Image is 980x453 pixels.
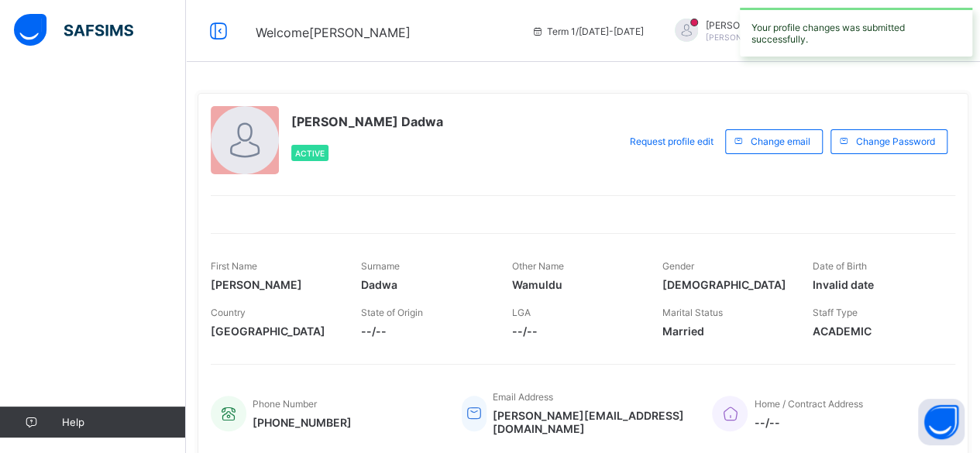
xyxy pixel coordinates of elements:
span: [PERSON_NAME] Dadwa [706,19,910,31]
span: Home / Contract Address [754,398,862,410]
span: Change email [751,136,810,147]
span: Wamuldu [511,278,638,291]
span: Other Name [511,260,563,272]
span: [PERSON_NAME][EMAIL_ADDRESS][DOMAIN_NAME] [706,33,910,42]
span: [DEMOGRAPHIC_DATA] [662,278,789,291]
button: Open asap [918,399,965,445]
span: Email Address [493,391,553,403]
span: Date of Birth [813,260,867,272]
span: Marital Status [662,307,723,318]
span: --/-- [361,324,488,338]
span: [PERSON_NAME] [211,278,338,291]
span: Surname [361,260,400,272]
span: State of Origin [361,307,423,318]
span: Married [662,324,789,338]
span: ACADEMIC [813,324,940,338]
span: Request profile edit [630,136,714,147]
span: [GEOGRAPHIC_DATA] [211,324,338,338]
span: Dadwa [361,278,488,291]
span: [PERSON_NAME] Dadwa [291,114,443,129]
span: session/term information [531,26,644,37]
span: [PHONE_NUMBER] [253,416,352,429]
span: Invalid date [813,278,940,291]
span: Active [295,149,325,158]
span: Staff Type [813,307,858,318]
span: [PERSON_NAME][EMAIL_ADDRESS][DOMAIN_NAME] [493,409,689,435]
div: GeorgeDadwa [659,19,943,44]
div: Your profile changes was submitted successfully. [740,8,972,57]
span: --/-- [511,324,638,338]
span: Change Password [856,136,935,147]
span: LGA [511,307,530,318]
span: Gender [662,260,694,272]
span: Welcome [PERSON_NAME] [256,25,411,40]
span: --/-- [754,416,862,429]
span: First Name [211,260,257,272]
span: Phone Number [253,398,317,410]
span: Help [62,416,185,428]
span: Country [211,307,246,318]
img: safsims [14,14,133,46]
